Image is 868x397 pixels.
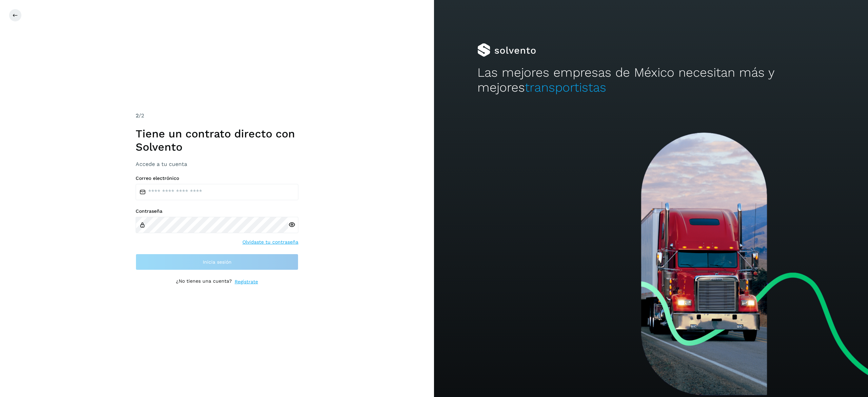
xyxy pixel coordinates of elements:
[136,112,298,120] div: /2
[477,65,825,95] h2: Las mejores empresas de México necesitan más y mejores
[136,112,139,119] span: 2
[136,127,298,153] h1: Tiene un contrato directo con Solvento
[136,208,298,214] label: Contraseña
[203,260,232,264] span: Inicia sesión
[176,278,232,285] p: ¿No tienes una cuenta?
[136,175,298,181] label: Correo electrónico
[235,278,258,285] a: Regístrate
[525,80,606,95] span: transportistas
[136,254,298,270] button: Inicia sesión
[136,161,298,167] h3: Accede a tu cuenta
[242,239,298,246] a: Olvidaste tu contraseña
